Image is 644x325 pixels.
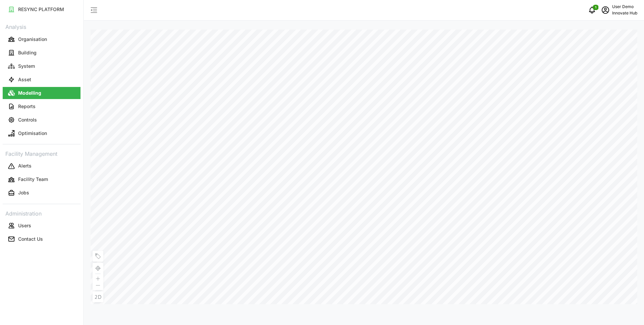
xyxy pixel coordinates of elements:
[3,160,80,172] button: Alerts
[3,127,80,140] a: Optimisation
[18,63,35,69] p: System
[3,174,80,186] button: Facility Team
[18,236,43,242] p: Contact Us
[93,251,103,262] button: Hide annotations
[18,36,47,43] p: Organisation
[18,189,29,196] p: Jobs
[3,100,80,113] a: Reports
[3,220,80,232] button: Users
[3,186,80,200] a: Jobs
[599,3,612,17] button: schedule
[3,3,80,15] button: RESYNC PLATFORM
[612,4,637,10] p: User Demo
[3,127,80,139] button: Optimisation
[18,103,36,110] p: Reports
[93,291,103,302] button: 2D
[3,60,80,72] button: System
[3,114,80,126] button: Controls
[3,219,80,232] a: Users
[18,130,47,137] p: Optimisation
[18,162,32,169] p: Alerts
[3,21,80,31] p: Analysis
[93,282,103,290] button: Zoom out
[3,113,80,127] a: Controls
[3,3,80,16] a: RESYNC PLATFORM
[93,274,103,282] button: Zoom in
[18,6,64,13] p: RESYNC PLATFORM
[585,3,599,17] button: notifications
[3,187,80,199] button: Jobs
[595,5,596,10] span: 1
[3,208,80,218] p: Administration
[3,100,80,112] button: Reports
[3,86,80,100] a: Modelling
[3,33,80,45] button: Organisation
[18,76,31,83] p: Asset
[3,232,80,246] a: Contact Us
[3,59,80,73] a: System
[3,173,80,186] a: Facility Team
[3,159,80,173] a: Alerts
[612,10,637,16] p: Innovate Hub
[3,87,80,99] button: Modelling
[3,233,80,245] button: Contact Us
[93,263,103,274] button: Reset view
[18,222,31,229] p: Users
[18,117,37,123] p: Controls
[3,47,80,59] button: Building
[18,90,41,96] p: Modelling
[18,176,48,183] p: Facility Team
[3,74,80,86] button: Asset
[3,148,80,158] p: Facility Management
[3,33,80,46] a: Organisation
[18,49,37,56] p: Building
[3,73,80,86] a: Asset
[3,46,80,59] a: Building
